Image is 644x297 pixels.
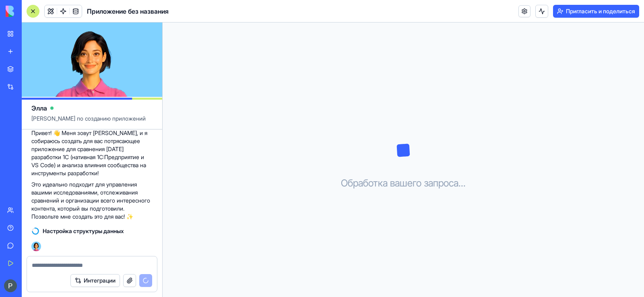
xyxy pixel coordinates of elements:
[566,8,635,14] font: Пригласить и поделиться
[87,7,169,15] font: Приложение без названия
[6,6,56,17] img: логотип
[84,277,116,284] font: Интеграции
[4,279,17,292] img: ACg8ocLd-uroisZHuq65gN8uIqy2erLxuw_u5jZ06nGtFBzPEzeYCQ=s96-c
[341,177,458,189] font: Обработка вашего запроса
[31,181,150,220] font: Это идеально подходит для управления вашими исследованиями, отслеживания сравнений и организации ...
[461,177,463,189] font: .
[553,5,639,18] button: Пригласить и поделиться
[458,177,461,189] font: .
[70,274,120,287] button: Интеграции
[31,242,41,251] img: Ella_00000_wcx2te.png
[463,177,466,189] font: .
[31,129,147,176] font: Привет! 👋 Меня зовут [PERSON_NAME], и я собираюсь создать для вас потрясающее приложение для срав...
[31,104,47,112] font: Элла
[31,115,146,122] font: [PERSON_NAME] по созданию приложений
[43,227,124,234] font: Настройка структуры данных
